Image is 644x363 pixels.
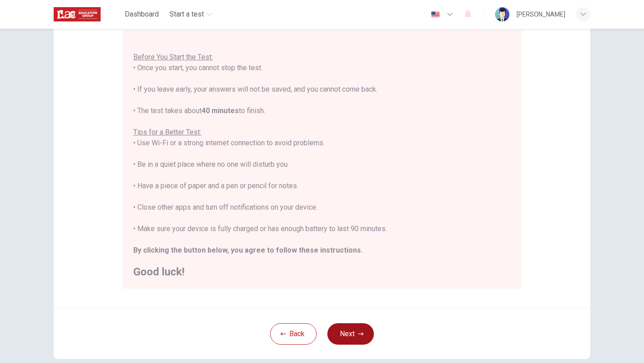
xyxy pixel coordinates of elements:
[517,9,565,20] div: [PERSON_NAME]
[54,5,121,23] a: ILAC logo
[133,246,363,254] b: By clicking the button below, you agree to follow these instructions.
[125,9,159,20] span: Dashboard
[54,5,101,23] img: ILAC logo
[202,106,239,115] b: 40 minutes
[133,128,201,136] u: Tips for a Better Test:
[495,7,509,21] img: Profile picture
[166,6,216,22] button: Start a test
[121,6,162,22] button: Dashboard
[133,266,511,277] h2: Good luck!
[133,53,213,61] u: Before You Start the Test:
[430,11,441,18] img: en
[327,323,374,345] button: Next
[270,323,317,345] button: Back
[133,30,511,277] div: You are about to start a . • Once you start, you cannot stop the test. • If you leave early, your...
[169,9,204,20] span: Start a test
